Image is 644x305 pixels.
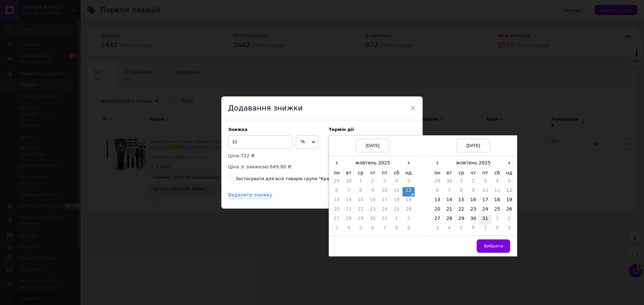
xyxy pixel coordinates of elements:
td: 16 [467,197,479,206]
input: 0 [228,135,292,149]
td: 28 [343,215,355,225]
td: 2 [503,215,515,225]
td: 11 [391,187,403,197]
span: ‹ [331,158,343,168]
span: % [301,139,305,144]
span: 722 ₴ [240,153,255,158]
td: 4 [491,178,503,187]
td: 26 [402,206,415,215]
div: Видалити знижку [228,192,272,199]
td: 5 [355,225,367,234]
td: 9 [503,225,515,234]
th: ср [355,168,367,178]
td: 12 [503,187,515,197]
button: Вибрати [477,239,510,253]
td: 5 [503,178,515,187]
td: 20 [431,206,443,215]
td: 14 [443,197,455,206]
td: 18 [491,197,503,206]
td: 30 [367,215,379,225]
span: › [402,158,415,168]
td: 17 [379,197,391,206]
td: 9 [367,187,379,197]
td: 12 [402,187,415,197]
td: 30 [467,215,479,225]
th: нд [402,168,415,178]
td: 9 [402,225,415,234]
span: Додавання знижки [228,104,303,112]
td: 6 [467,225,479,234]
span: › [503,158,515,168]
td: 9 [467,187,479,197]
td: 5 [402,178,415,187]
td: 1 [491,215,503,225]
td: 22 [355,206,367,215]
th: сб [391,168,403,178]
th: пт [379,168,391,178]
th: ср [455,168,467,178]
th: пт [479,168,491,178]
td: 15 [455,197,467,206]
td: 3 [379,178,391,187]
div: [DATE] [356,139,389,152]
td: 15 [355,197,367,206]
td: 13 [331,197,343,206]
td: 17 [479,197,491,206]
td: 16 [367,197,379,206]
td: 25 [391,206,403,215]
td: 19 [503,197,515,206]
td: 7 [379,225,391,234]
th: жовтень 2025 [343,158,403,168]
td: 8 [355,187,367,197]
td: 21 [343,206,355,215]
td: 23 [467,206,479,215]
td: 4 [391,178,403,187]
td: 29 [431,178,443,187]
td: 4 [343,225,355,234]
td: 11 [491,187,503,197]
td: 7 [443,187,455,197]
span: 649.80 ₴ [270,164,291,169]
td: 3 [431,225,443,234]
td: 14 [343,197,355,206]
td: 13 [431,197,443,206]
p: Ціна: [228,152,322,159]
td: 3 [479,178,491,187]
td: 31 [479,215,491,225]
td: 31 [379,215,391,225]
th: чт [367,168,379,178]
td: 23 [367,206,379,215]
td: 26 [503,206,515,215]
td: 30 [343,178,355,187]
th: жовтень 2025 [443,158,503,168]
td: 24 [479,206,491,215]
label: Термін дії [329,127,416,132]
td: 6 [331,187,343,197]
td: 1 [355,178,367,187]
td: 27 [331,215,343,225]
span: ‹ [431,158,443,168]
td: 5 [455,225,467,234]
td: 29 [455,215,467,225]
th: чт [467,168,479,178]
th: пн [331,168,343,178]
span: × [410,102,416,114]
th: вт [343,168,355,178]
span: Вибрати [484,243,503,248]
td: 10 [379,187,391,197]
td: 24 [379,206,391,215]
td: 19 [402,197,415,206]
td: 18 [391,197,403,206]
td: 2 [402,215,415,225]
td: 7 [479,225,491,234]
td: 8 [455,187,467,197]
td: 4 [443,225,455,234]
td: 29 [331,178,343,187]
div: Застосувати для всіх товарів групи "Краса та гігієна" [235,176,359,182]
td: 8 [491,225,503,234]
p: Ціна зі знижкою: [228,163,322,170]
td: 1 [391,215,403,225]
td: 29 [355,215,367,225]
td: 28 [443,215,455,225]
th: пн [431,168,443,178]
